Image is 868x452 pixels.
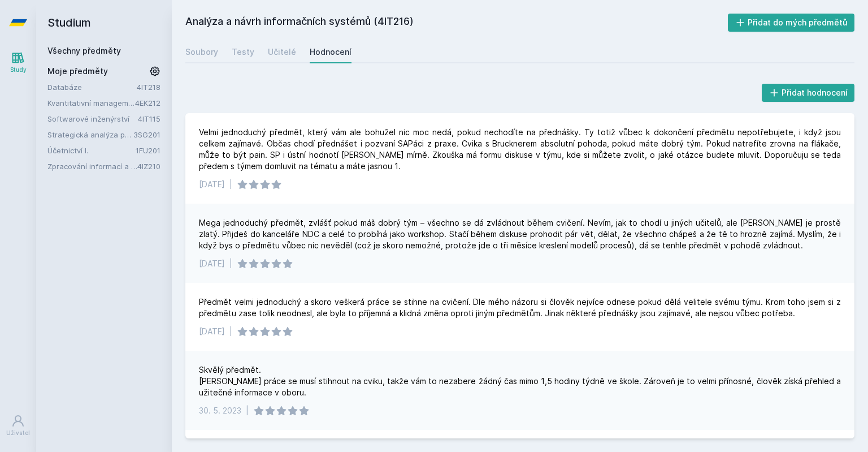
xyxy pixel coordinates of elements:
[185,41,218,63] a: Soubory
[199,179,225,190] div: [DATE]
[136,146,160,155] a: 1FU201
[137,162,160,171] a: 4IZ210
[199,364,841,398] div: Skvělý předmět. [PERSON_NAME] práce se musí stihnout na cviku, takže vám to nezabere žádný čas mi...
[47,97,135,109] a: Kvantitativní management
[232,46,254,58] div: Testy
[728,14,855,32] button: Přidat do mých předmětů
[268,41,296,63] a: Učitelé
[47,161,137,172] a: Zpracování informací a znalostí
[47,46,121,55] a: Všechny předměty
[2,45,34,80] a: Study
[268,46,296,58] div: Učitelé
[229,179,232,190] div: |
[229,258,232,269] div: |
[310,41,351,63] a: Hodnocení
[135,98,160,107] a: 4EK212
[47,113,138,124] a: Softwarové inženýrství
[133,130,160,139] a: 3SG201
[199,296,841,319] div: Předmět velmi jednoduchý a skoro veškerá práce se stihne na cvičení. Dle mého názoru si člověk ne...
[246,405,249,416] div: |
[199,127,841,172] div: Velmi jednoduchý předmět, který vám ale bohužel nic moc nedá, pokud nechodíte na přednášky. Ty to...
[47,145,136,156] a: Účetnictví I.
[185,14,728,32] h2: Analýza a návrh informačních systémů (4IT216)
[138,114,160,123] a: 4IT115
[6,429,30,437] div: Uživatel
[229,326,232,337] div: |
[199,326,225,337] div: [DATE]
[310,46,351,58] div: Hodnocení
[2,408,34,443] a: Uživatel
[199,405,241,416] div: 30. 5. 2023
[47,66,108,77] span: Moje předměty
[47,129,133,140] a: Strategická analýza pro informatiky a statistiky
[199,258,225,269] div: [DATE]
[185,46,218,58] div: Soubory
[199,217,841,251] div: Mega jednoduchý předmět, zvlášť pokud máš dobrý tým – všechno se dá zvládnout během cvičení. Neví...
[47,81,137,93] a: Databáze
[10,66,27,74] div: Study
[137,83,160,92] a: 4IT218
[762,84,855,102] button: Přidat hodnocení
[232,41,254,63] a: Testy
